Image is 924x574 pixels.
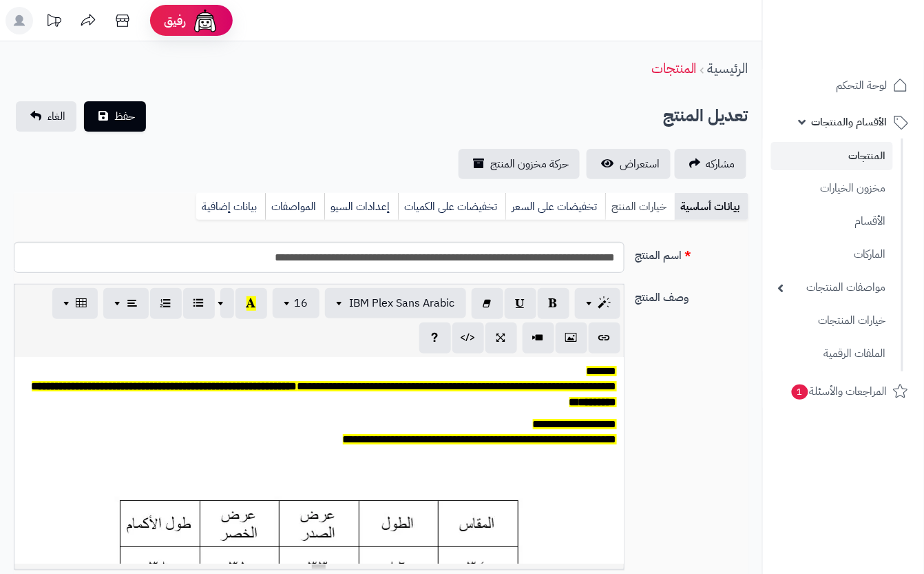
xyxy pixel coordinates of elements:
a: مواصفات المنتجات [771,273,893,303]
a: بيانات إضافية [196,193,265,221]
button: حفظ [84,101,146,132]
span: استعراض [620,156,660,172]
a: الغاء [16,101,76,132]
span: مشاركه [706,156,735,172]
a: تخفيضات على الكميات [398,193,505,221]
span: حركة مخزون المنتج [490,156,569,172]
a: بيانات أساسية [675,193,748,221]
span: الأقسام والمنتجات [812,112,888,132]
span: الغاء [48,108,65,125]
span: حفظ [114,108,135,125]
a: خيارات المنتج [605,193,675,221]
a: لوحة التحكم [771,69,916,102]
span: 1 [791,385,808,400]
a: تحديثات المنصة [36,7,71,38]
h2: تعديل المنتج [663,102,748,130]
label: اسم المنتج [630,242,755,264]
img: logo-2.png [830,10,911,39]
a: المراجعات والأسئلة1 [771,375,916,408]
a: المنتجات [771,142,893,170]
a: الماركات [771,240,893,269]
button: 16 [273,288,319,318]
a: تخفيضات على السعر [505,193,605,221]
span: IBM Plex Sans Arabic [350,295,455,311]
span: رفيق [164,12,186,29]
button: IBM Plex Sans Arabic [325,288,466,318]
a: خيارات المنتجات [771,306,893,336]
a: حركة مخزون المنتج [459,149,580,179]
a: المواصفات [265,193,324,221]
a: إعدادات السيو [324,193,398,221]
label: وصف المنتج [630,284,755,306]
span: 16 [295,295,308,311]
a: مشاركه [675,149,746,179]
a: المنتجات [651,58,697,79]
span: المراجعات والأسئلة [790,382,888,401]
span: لوحة التحكم [837,76,888,95]
a: الرئيسية [708,58,748,79]
a: استعراض [587,149,671,179]
img: ai-face.png [191,7,219,34]
a: الأقسام [771,207,893,236]
a: الملفات الرقمية [771,339,893,369]
a: مخزون الخيارات [771,174,893,203]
